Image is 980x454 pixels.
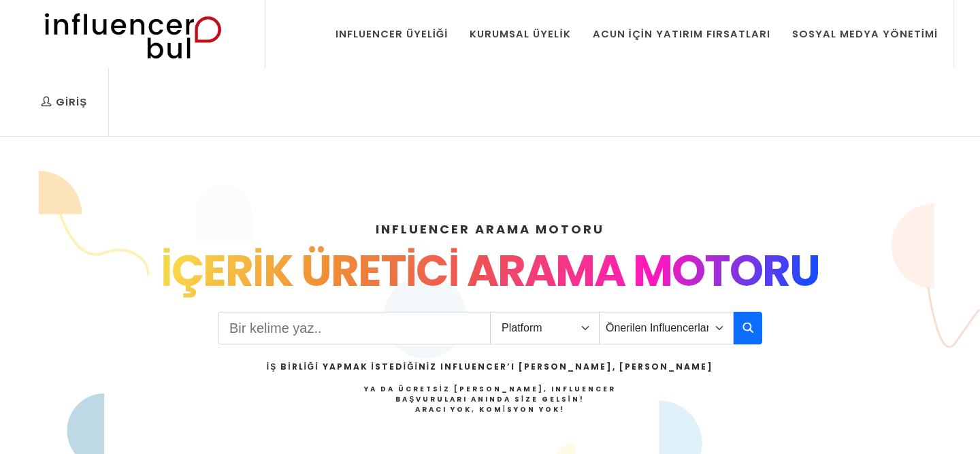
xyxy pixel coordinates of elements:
[218,312,491,344] input: Search
[49,238,931,304] div: İÇERİK ÜRETİCİ ARAMA MOTORU
[31,68,97,136] a: Giriş
[49,220,931,238] h4: INFLUENCER ARAMA MOTORU
[267,361,713,373] h2: İş Birliği Yapmak İstediğiniz Influencer’ı [PERSON_NAME], [PERSON_NAME]
[593,27,770,42] div: Acun İçin Yatırım Fırsatları
[336,27,448,42] div: Influencer Üyeliği
[470,27,570,42] div: Kurumsal Üyelik
[41,95,87,110] div: Giriş
[415,404,565,415] strong: Aracı Yok, Komisyon Yok!
[267,384,713,415] h4: Ya da Ücretsiz [PERSON_NAME], Influencer Başvuruları Anında Size Gelsin!
[792,27,938,42] div: Sosyal Medya Yönetimi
